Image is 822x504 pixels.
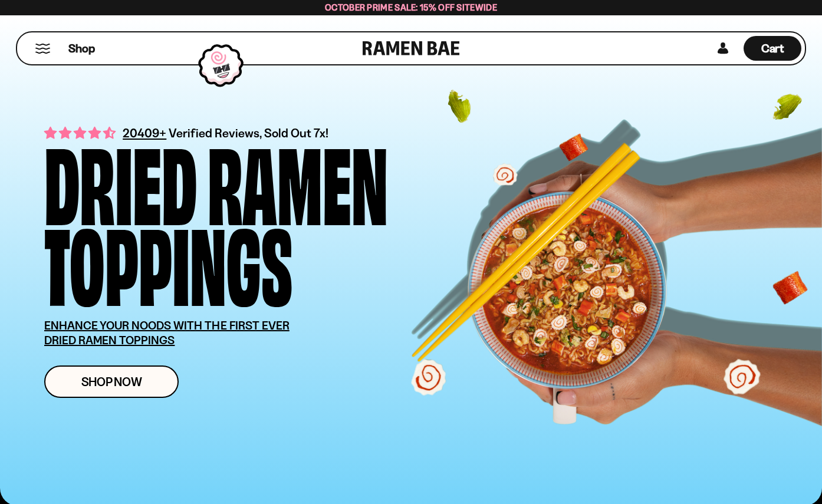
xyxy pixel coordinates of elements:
span: Shop [68,41,95,57]
span: October Prime Sale: 15% off Sitewide [325,2,497,13]
button: Mobile Menu Trigger [35,44,51,54]
a: Shop [68,36,95,61]
div: Dried [44,139,197,220]
span: Cart [761,41,784,55]
div: Toppings [44,220,292,301]
a: Shop Now [44,365,179,398]
div: Cart [744,32,801,64]
u: ENHANCE YOUR NOODS WITH THE FIRST EVER DRIED RAMEN TOPPINGS [44,318,290,347]
div: Ramen [208,139,388,220]
span: Shop Now [81,375,142,388]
